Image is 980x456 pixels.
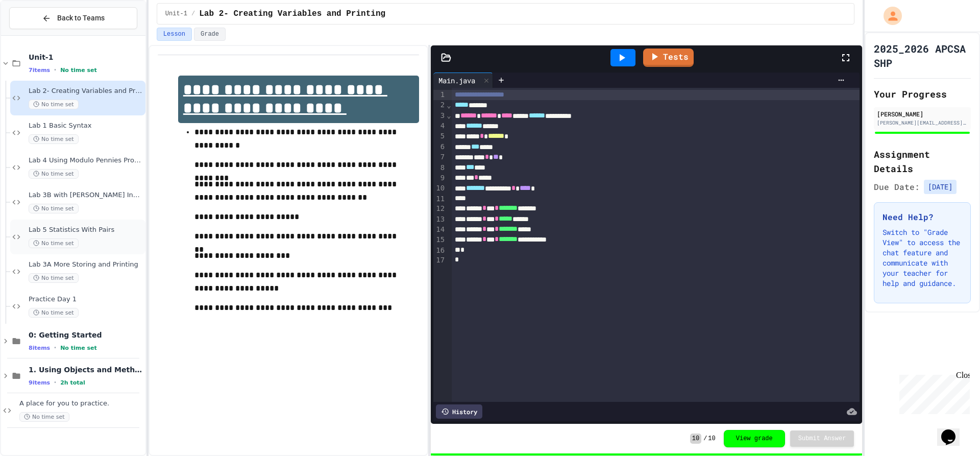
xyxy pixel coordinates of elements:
span: Fold line [446,101,451,109]
button: Submit Answer [790,430,854,447]
a: Tests [643,49,694,67]
div: Main.java [433,73,493,88]
span: Fold line [446,111,451,119]
div: My Account [873,4,904,28]
button: View grade [724,430,785,447]
button: Grade [194,28,226,41]
div: 9 [433,173,446,183]
span: No time set [29,308,79,318]
span: 7 items [29,67,50,74]
div: 7 [433,152,446,162]
span: Practice Day 1 [29,295,143,304]
h3: Need Help? [883,211,962,223]
span: Lab 4 Using Modulo Pennies Program [29,156,143,165]
div: [PERSON_NAME][EMAIL_ADDRESS][PERSON_NAME][DOMAIN_NAME] [877,119,968,127]
span: • [54,344,56,352]
span: 10 [708,435,715,443]
span: Lab 1 Basic Syntax [29,122,143,130]
span: No time set [29,169,79,179]
div: 5 [433,131,446,141]
span: • [54,378,56,387]
span: Lab 3A More Storing and Printing [29,260,143,269]
div: 4 [433,121,446,131]
span: Lab 3B with [PERSON_NAME] Input [29,191,143,200]
span: • [54,66,56,74]
div: 16 [433,246,446,256]
p: Switch to "Grade View" to access the chat feature and communicate with your teacher for help and ... [883,227,962,289]
div: [PERSON_NAME] [877,109,968,118]
span: / [703,435,707,443]
div: Chat with us now!Close [4,4,70,65]
span: No time set [60,67,97,74]
span: Due Date: [874,181,920,193]
span: A place for you to practice. [19,399,143,408]
span: Lab 2- Creating Variables and Printing [29,87,143,95]
span: / [191,10,195,18]
div: 3 [433,111,446,121]
div: 17 [433,255,446,266]
span: No time set [29,273,79,283]
span: No time set [60,345,97,351]
span: 8 items [29,345,50,351]
div: Main.java [433,75,480,86]
h2: Your Progress [874,87,971,101]
span: 9 items [29,379,50,386]
span: No time set [29,134,79,144]
div: History [436,404,482,419]
button: Lesson [157,28,192,41]
span: Unit-1 [165,10,187,18]
div: 10 [433,183,446,194]
span: Lab 5 Statistics With Pairs [29,226,143,234]
h1: 2025_2026 APCSA SHP [874,41,971,70]
span: 10 [690,434,701,444]
div: 12 [433,204,446,214]
div: 1 [433,90,446,100]
span: No time set [19,412,69,422]
div: 14 [433,225,446,235]
div: 2 [433,100,446,110]
span: [DATE] [924,180,957,194]
span: 2h total [60,379,85,386]
span: 1. Using Objects and Methods [29,365,143,374]
span: 0: Getting Started [29,330,143,340]
span: Submit Answer [798,435,846,443]
div: 13 [433,214,446,225]
div: 11 [433,194,446,204]
iframe: chat widget [895,371,970,414]
button: Back to Teams [9,7,137,29]
div: 8 [433,163,446,173]
div: 15 [433,235,446,245]
span: No time set [29,204,79,213]
span: No time set [29,238,79,248]
span: Back to Teams [57,13,105,23]
div: 6 [433,142,446,152]
span: Unit-1 [29,53,143,62]
h2: Assignment Details [874,147,971,176]
span: Lab 2- Creating Variables and Printing [199,8,385,20]
span: No time set [29,100,79,109]
iframe: chat widget [937,415,970,446]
